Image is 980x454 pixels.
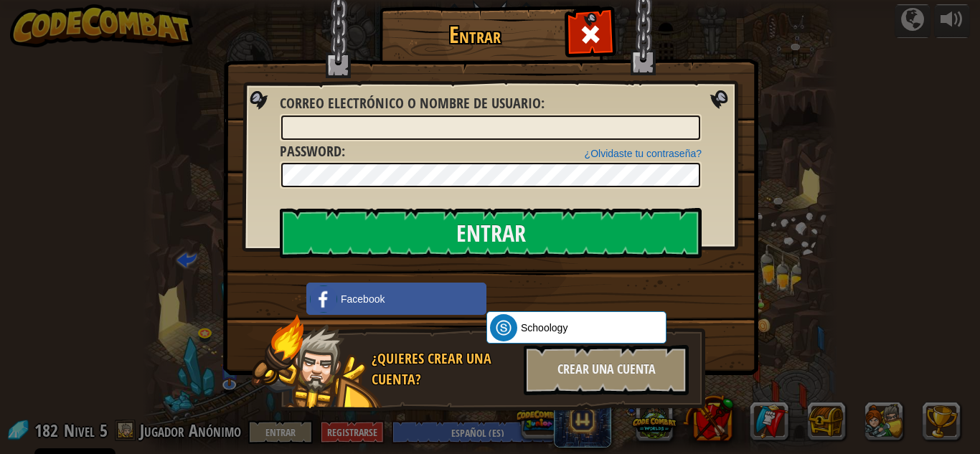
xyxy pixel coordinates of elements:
h1: Entrar [383,22,566,47]
span: Schoology [521,321,567,335]
img: facebook_small.png [310,285,337,313]
span: Password [280,141,341,161]
span: Correo electrónico o nombre de usuario [280,93,541,113]
iframe: Botón Iniciar sesión con Google [479,281,654,313]
label: : [280,141,345,162]
div: ¿Quieres crear una cuenta? [372,349,515,389]
label: : [280,93,545,114]
a: ¿Olvidaste tu contraseña? [585,148,702,159]
span: Facebook [341,292,385,306]
input: Entrar [280,208,702,258]
div: Crear una cuenta [524,345,689,395]
img: schoology.png [490,314,517,341]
